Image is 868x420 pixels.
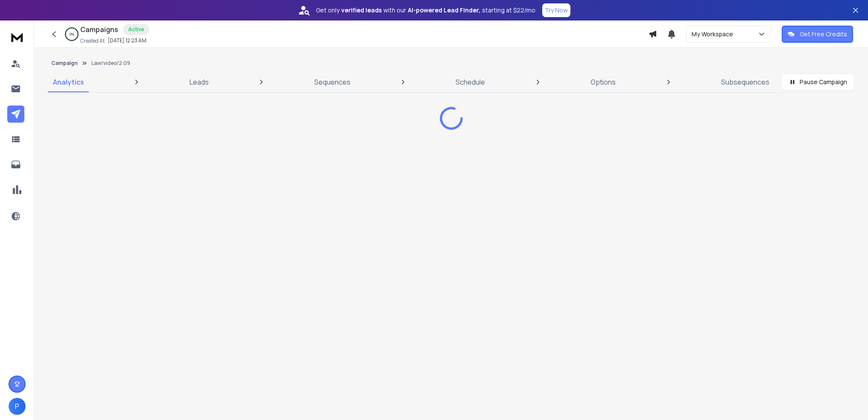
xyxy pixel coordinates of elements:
div: Active [123,24,149,35]
a: Subsequences [716,72,774,92]
a: Leads [184,72,214,92]
a: Analytics [48,72,89,92]
p: [DATE] 12:23 AM [108,37,146,44]
button: Get Free Credits [782,26,853,43]
p: Options [590,77,616,87]
p: Sequences [314,77,351,87]
button: Pause Campaign [781,73,854,91]
strong: verified leads [341,6,382,15]
a: Schedule [450,72,490,92]
a: Options [585,72,621,92]
p: Analytics [53,77,84,87]
p: 0 % [70,32,74,37]
button: Try Now [542,3,570,17]
p: Get Free Credits [800,30,847,38]
button: P [9,398,26,415]
p: Created At: [80,38,106,44]
p: Law/video/2.09 [91,60,130,67]
p: Get only with our starting at $22/mo [316,6,535,15]
p: Try Now [545,6,568,15]
h1: Campaigns [80,24,118,35]
p: My Workspace [692,30,736,38]
button: Campaign [51,60,78,67]
strong: AI-powered Lead Finder, [408,6,480,15]
p: Subsequences [721,77,769,87]
p: Leads [190,77,209,87]
p: Schedule [456,77,485,87]
a: Sequences [309,72,356,92]
img: logo [9,29,26,45]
